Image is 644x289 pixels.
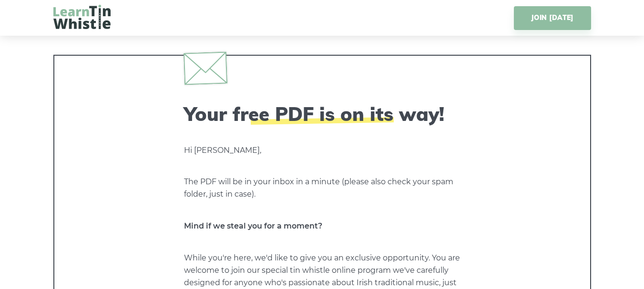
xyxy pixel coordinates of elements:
h2: Your free PDF is on its way! [184,102,460,125]
strong: Mind if we steal you for a moment? [184,221,322,230]
a: JOIN [DATE] [514,6,591,30]
img: envelope.svg [183,51,227,85]
p: The PDF will be in your inbox in a minute (please also check your spam folder, just in case). [184,176,460,200]
p: Hi [PERSON_NAME], [184,144,460,157]
img: LearnTinWhistle.com [53,5,111,29]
